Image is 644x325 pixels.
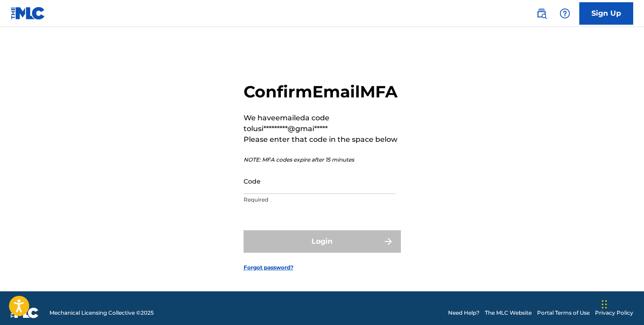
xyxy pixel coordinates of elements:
[11,7,45,20] img: MLC Logo
[244,196,395,204] p: Required
[244,82,401,102] h2: Confirm Email MFA
[602,291,607,318] div: Drag
[11,307,39,318] img: logo
[595,309,633,317] a: Privacy Policy
[533,4,551,22] a: Public Search
[556,4,574,22] div: Help
[244,134,401,145] p: Please enter that code in the space below
[448,309,480,317] a: Need Help?
[244,156,401,164] p: NOTE: MFA codes expire after 15 minutes
[537,309,590,317] a: Portal Terms of Use
[485,309,532,317] a: The MLC Website
[579,2,633,25] a: Sign Up
[560,8,570,19] img: help
[599,282,644,325] iframe: Chat Widget
[49,309,154,317] span: Mechanical Licensing Collective © 2025
[244,264,293,272] a: Forgot password?
[536,8,547,19] img: search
